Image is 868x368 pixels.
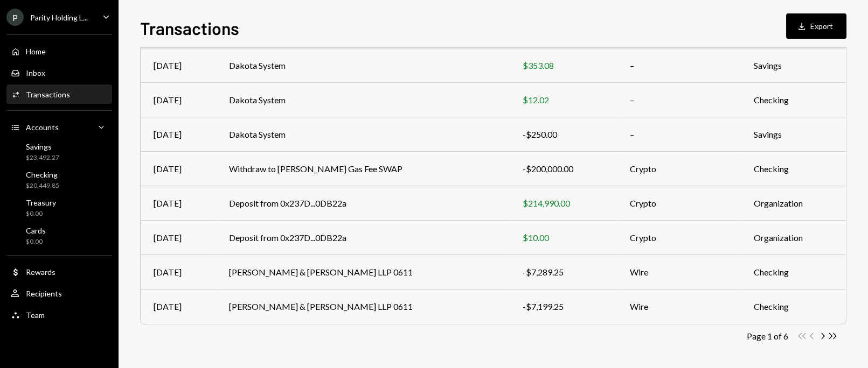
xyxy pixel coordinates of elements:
a: Accounts [6,117,112,137]
div: [DATE] [154,197,203,210]
a: Cards$0.00 [6,223,112,249]
div: -$7,289.25 [523,266,604,279]
div: -$7,199.25 [523,300,604,313]
td: Checking [741,83,846,117]
td: Checking [741,152,846,186]
td: Savings [741,117,846,152]
div: -$200,000.00 [523,162,604,175]
div: [DATE] [154,300,203,313]
div: Treasury [26,198,56,207]
div: $353.08 [523,59,604,72]
div: [DATE] [154,162,203,175]
div: Checking [26,170,59,179]
td: Withdraw to [PERSON_NAME] Gas Fee SWAP [216,152,510,186]
td: [PERSON_NAME] & [PERSON_NAME] LLP 0611 [216,255,510,289]
a: Home [6,41,112,61]
td: – [617,117,741,152]
div: $214,990.00 [523,197,604,210]
a: Team [6,305,112,324]
td: Crypto [617,186,741,221]
td: Wire [617,289,741,324]
a: Transactions [6,84,112,104]
td: Organization [741,186,846,221]
div: Rewards [26,267,55,277]
td: [PERSON_NAME] & [PERSON_NAME] LLP 0611 [216,289,510,324]
div: P [6,9,24,26]
div: [DATE] [154,231,203,244]
div: Inbox [26,68,45,77]
div: $12.02 [523,94,604,107]
button: Export [786,13,846,39]
td: Crypto [617,221,741,255]
div: $0.00 [26,237,46,246]
td: – [617,83,741,117]
td: Deposit from 0x237D...0DB22a [216,221,510,255]
div: Home [26,47,46,56]
a: Rewards [6,262,112,281]
a: Savings$23,492.27 [6,139,112,165]
h1: Transactions [140,17,239,39]
div: Recipients [26,289,62,298]
div: [DATE] [154,266,203,279]
div: Page 1 of 6 [747,331,788,341]
td: Savings [741,48,846,83]
div: $23,492.27 [26,153,59,162]
div: $10.00 [523,231,604,244]
div: Parity Holding L... [30,13,88,22]
a: Checking$20,449.85 [6,167,112,193]
td: Crypto [617,152,741,186]
div: -$250.00 [523,128,604,141]
div: [DATE] [154,94,203,107]
td: Dakota System [216,48,510,83]
td: Dakota System [216,83,510,117]
div: Team [26,310,45,320]
a: Recipients [6,284,112,303]
div: Transactions [26,90,70,99]
td: Checking [741,289,846,324]
div: Accounts [26,123,59,132]
div: $0.00 [26,209,56,218]
a: Treasury$0.00 [6,195,112,221]
div: $20,449.85 [26,181,59,190]
td: Organization [741,221,846,255]
div: Savings [26,142,59,151]
td: – [617,48,741,83]
div: [DATE] [154,128,203,141]
td: Checking [741,255,846,289]
td: Wire [617,255,741,289]
a: Inbox [6,63,112,82]
div: Cards [26,226,46,235]
div: [DATE] [154,59,203,72]
td: Dakota System [216,117,510,152]
td: Deposit from 0x237D...0DB22a [216,186,510,221]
